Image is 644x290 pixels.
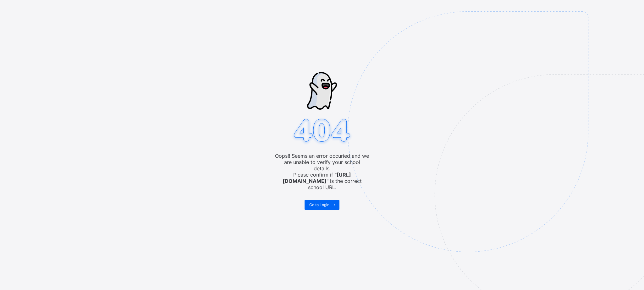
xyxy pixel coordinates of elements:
img: 404.8bbb34c871c4712298a25e20c4dc75c7.svg [291,117,353,145]
span: Oops!! Seems an error occuried and we are unable to verify your school details. [275,153,369,172]
b: [URL][DOMAIN_NAME] [283,172,351,184]
span: Go to Login [309,202,329,207]
img: ghost-strokes.05e252ede52c2f8dbc99f45d5e1f5e9f.svg [307,72,337,110]
span: Please confirm if " " is the correct school URL. [275,172,369,190]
